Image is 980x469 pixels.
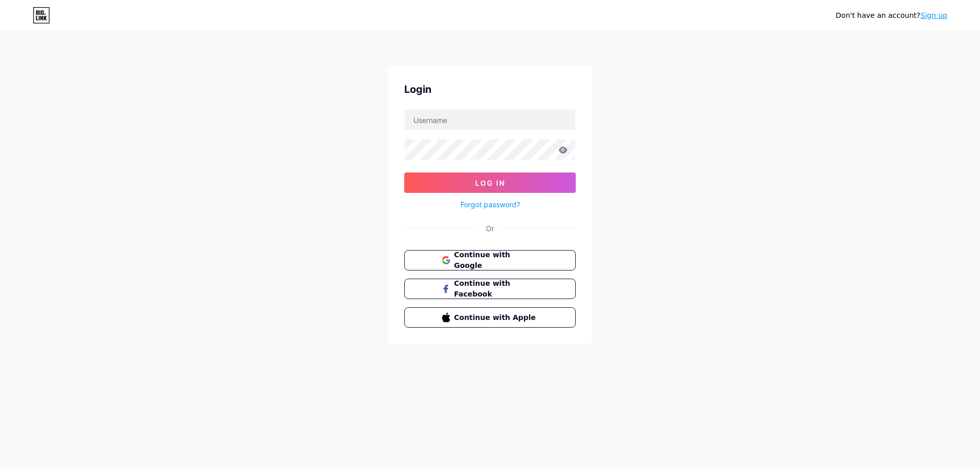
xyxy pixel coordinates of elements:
[405,110,575,130] input: Username
[460,199,520,210] a: Forgot password?
[475,179,505,187] span: Log In
[404,250,576,270] button: Continue with Google
[404,307,576,328] button: Continue with Apple
[454,250,538,271] span: Continue with Google
[836,10,947,21] div: Don't have an account?
[404,82,576,97] div: Login
[920,11,947,19] a: Sign up
[404,279,576,299] button: Continue with Facebook
[486,223,494,234] div: Or
[454,312,538,323] span: Continue with Apple
[404,172,576,193] button: Log In
[454,278,538,300] span: Continue with Facebook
